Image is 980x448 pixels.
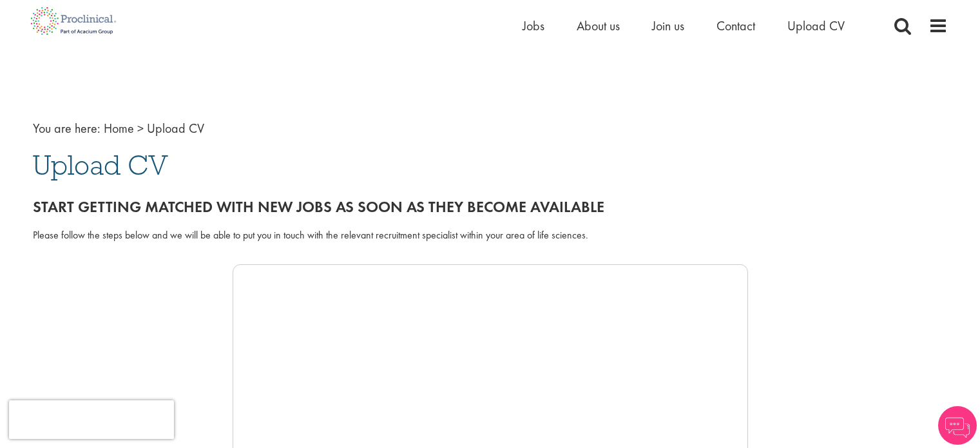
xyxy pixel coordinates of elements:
span: > [137,120,144,137]
h2: Start getting matched with new jobs as soon as they become available [33,199,948,215]
div: Please follow the steps below and we will be able to put you in touch with the relevant recruitme... [33,228,948,243]
a: breadcrumb link [104,120,134,137]
a: Join us [652,17,684,34]
iframe: reCAPTCHA [9,400,174,439]
span: Upload CV [147,120,204,137]
img: Chatbot [938,406,977,445]
span: Upload CV [33,148,168,182]
a: Jobs [523,17,544,34]
a: About us [577,17,620,34]
a: Contact [716,17,755,34]
a: Upload CV [787,17,845,34]
span: You are here: [33,120,101,137]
